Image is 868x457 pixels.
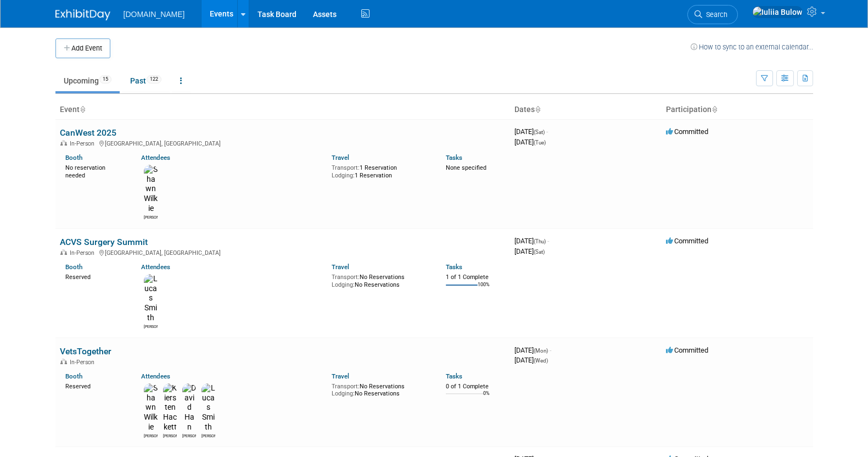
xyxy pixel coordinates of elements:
span: Search [702,10,727,19]
a: Travel [332,263,349,271]
span: Committed [666,127,708,136]
span: [DATE] [514,127,548,136]
a: VetsTogether [60,346,111,356]
span: (Mon) [534,348,548,354]
span: [DATE] [514,356,548,364]
div: Reserved [65,271,125,281]
a: Tasks [446,154,462,161]
div: Shawn Wilkie [144,214,158,220]
span: Lodging: [332,281,355,288]
img: Shawn Wilkie [144,165,158,214]
a: Attendees [141,372,170,380]
span: Lodging: [332,172,355,179]
a: How to sync to an external calendar... [691,43,813,51]
span: 122 [147,75,161,83]
img: Shawn Wilkie [144,383,158,432]
a: Search [687,5,738,24]
img: In-Person Event [60,359,67,364]
a: Attendees [141,154,170,161]
a: Tasks [446,263,462,271]
a: Upcoming15 [55,70,120,91]
div: No reservation needed [65,162,125,179]
div: 0 of 1 Complete [446,383,506,391]
span: (Sat) [534,129,545,135]
img: David Han [182,383,196,432]
span: - [547,237,549,245]
div: [GEOGRAPHIC_DATA], [GEOGRAPHIC_DATA] [60,248,506,257]
span: - [550,346,551,354]
div: David Han [182,432,196,439]
span: Transport: [332,383,360,390]
th: Dates [510,101,662,119]
img: Iuliia Bulow [752,6,803,18]
span: (Tue) [534,140,546,146]
div: Reserved [65,381,125,391]
a: Sort by Event Name [80,105,85,114]
span: [DATE] [514,346,551,354]
span: In-Person [70,249,98,257]
th: Participation [662,101,813,119]
button: Add Event [55,38,110,58]
th: Event [55,101,510,119]
span: None specified [446,164,486,171]
span: [DOMAIN_NAME] [124,10,185,19]
a: CanWest 2025 [60,127,116,138]
img: Lucas Smith [144,274,158,323]
td: 100% [478,282,490,297]
span: In-Person [70,140,98,147]
div: No Reservations No Reservations [332,271,429,288]
span: Transport: [332,274,360,281]
a: Attendees [141,263,170,271]
a: Booth [65,154,82,161]
a: Sort by Start Date [535,105,540,114]
img: In-Person Event [60,249,67,255]
span: Committed [666,237,708,245]
a: Past122 [122,70,170,91]
img: Kiersten Hackett [163,383,177,432]
span: [DATE] [514,138,546,146]
span: (Sat) [534,249,545,255]
a: Booth [65,263,82,271]
span: In-Person [70,359,98,366]
span: (Thu) [534,238,546,244]
div: Shawn Wilkie [144,432,158,439]
span: Committed [666,346,708,354]
div: Kiersten Hackett [163,432,177,439]
a: Travel [332,372,349,380]
span: Transport: [332,164,360,171]
div: 1 of 1 Complete [446,274,506,281]
span: Lodging: [332,390,355,397]
a: Tasks [446,372,462,380]
span: - [546,127,548,136]
span: [DATE] [514,237,549,245]
a: Sort by Participation Type [712,105,717,114]
img: In-Person Event [60,140,67,146]
div: [GEOGRAPHIC_DATA], [GEOGRAPHIC_DATA] [60,138,506,147]
span: 15 [99,75,111,83]
img: ExhibitDay [55,9,110,20]
span: (Wed) [534,358,548,364]
div: Lucas Smith [144,323,158,330]
span: [DATE] [514,247,545,255]
a: ACVS Surgery Summit [60,237,148,247]
div: 1 Reservation 1 Reservation [332,162,429,179]
div: No Reservations No Reservations [332,381,429,398]
div: Lucas Smith [201,432,215,439]
td: 0% [483,391,490,405]
img: Lucas Smith [201,383,215,432]
a: Booth [65,372,82,380]
a: Travel [332,154,349,161]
